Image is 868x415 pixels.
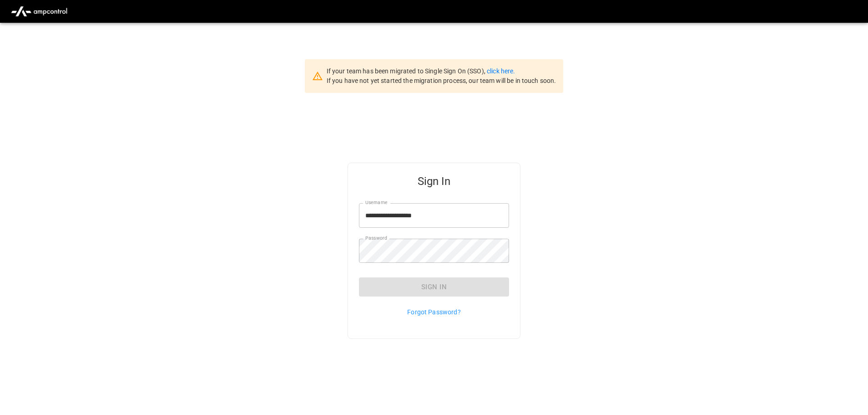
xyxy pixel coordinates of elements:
p: Forgot Password? [359,307,509,317]
a: click here. [487,67,515,75]
h5: Sign In [359,174,509,189]
span: If you have not yet started the migration process, our team will be in touch soon. [327,77,556,84]
img: ampcontrol.io logo [7,3,71,20]
span: If your team has been migrated to Single Sign On (SSO), [327,67,487,75]
label: Password [365,235,387,242]
label: Username [365,199,387,206]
